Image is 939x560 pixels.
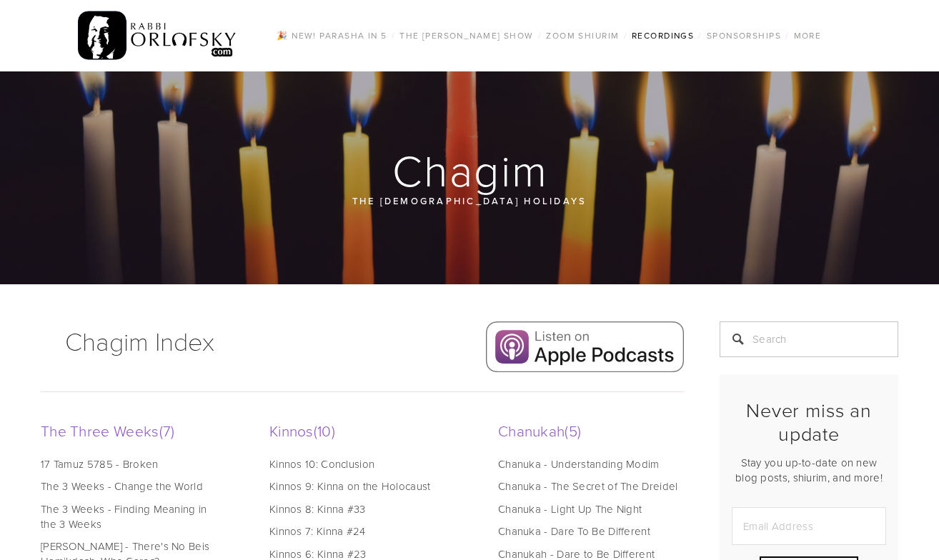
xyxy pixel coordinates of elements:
a: Chanuka - Understanding Modim [498,456,680,471]
span: / [392,29,395,41]
span: / [538,29,542,41]
a: Kinnos 10: Conclusion [269,456,452,471]
img: RabbiOrlofsky.com [78,8,237,64]
a: 🎉 NEW! Parasha in 5 [272,26,391,45]
h1: Chagim Index [41,321,239,360]
span: 7 [159,420,175,441]
a: Chanuka - Dare To Be Different [498,524,680,539]
span: / [785,29,789,41]
a: Kinnos10 [269,420,455,441]
p: The [DEMOGRAPHIC_DATA] Holidays [126,193,813,209]
h2: Never miss an update [732,399,886,445]
a: Chanuka - Light Up The Night [498,501,680,516]
img: Apple Podcasts.png [486,321,684,372]
input: Email Address [732,507,886,545]
p: Stay you up-to-date on new blog posts, shiurim, and more! [732,455,886,485]
input: Search [720,321,898,357]
span: / [698,29,702,41]
span: 5 [565,420,581,441]
a: The [PERSON_NAME] Show [395,26,538,45]
a: Kinnos 7: Kinna #24 [269,524,452,539]
a: Zoom Shiurim [542,26,623,45]
a: Chanukah5 [498,420,684,441]
a: Chanuka - The Secret of The Dreidel [498,479,680,494]
a: The 3 Weeks - Finding Meaning in the 3 Weeks [41,501,223,531]
a: Kinnos 9: Kinna on the Holocaust [269,479,452,494]
a: Kinnos 8: Kinna #33 [269,501,452,516]
span: 10 [314,420,335,441]
a: The Three Weeks7 [41,420,227,441]
a: 17 Tamuz 5785 - Broken [41,456,223,471]
a: Recordings [627,26,698,45]
a: More [790,26,826,45]
a: Sponsorships [702,26,785,45]
span: / [624,29,627,41]
h1: Chagim [41,147,900,193]
a: The 3 Weeks - Change the World [41,479,223,494]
